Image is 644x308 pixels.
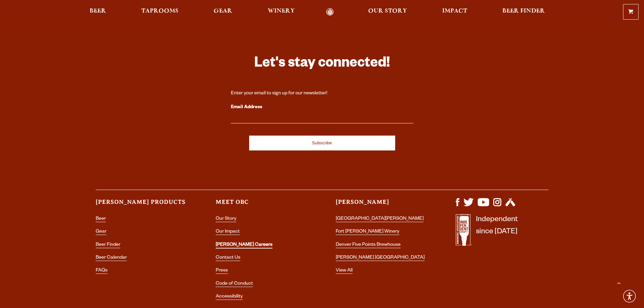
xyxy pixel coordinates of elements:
a: Contact Us [216,255,240,261]
a: Visit us on Facebook [456,203,459,208]
a: View All [336,268,353,274]
a: Beer Calendar [96,255,127,261]
a: Beer [96,216,106,222]
a: Beer Finder [498,8,549,16]
a: Taprooms [137,8,183,16]
h3: [PERSON_NAME] [336,198,429,212]
a: Our Impact [216,229,240,235]
span: Gear [214,8,232,14]
span: Taprooms [141,8,178,14]
a: [PERSON_NAME] Careers [216,242,272,248]
a: Our Story [216,216,236,222]
label: Email Address [231,103,413,112]
div: Enter your email to sign up for our newsletter! [231,90,413,97]
span: Beer [90,8,106,14]
h3: Meet OBC [216,198,309,212]
a: Gear [96,229,106,235]
a: Press [216,268,228,274]
a: Our Story [364,8,411,16]
span: Impact [442,8,467,14]
input: Subscribe [249,136,395,150]
span: Our Story [368,8,407,14]
a: [GEOGRAPHIC_DATA][PERSON_NAME] [336,216,424,222]
p: Independent since [DATE] [476,214,518,250]
a: Gear [209,8,237,16]
a: Beer Finder [96,242,120,248]
a: Visit us on X (formerly Twitter) [463,203,474,208]
div: Accessibility Menu [622,289,637,304]
a: Code of Conduct [216,281,253,287]
a: Impact [438,8,472,16]
a: Denver Five Points Brewhouse [336,242,401,248]
h3: Let's stay connected! [231,54,413,74]
a: Accessibility [216,294,243,300]
h3: [PERSON_NAME] Products [96,198,189,212]
span: Winery [268,8,295,14]
a: [PERSON_NAME] [GEOGRAPHIC_DATA] [336,255,425,261]
a: Visit us on Untappd [505,203,515,208]
a: Odell Home [317,8,343,16]
a: Beer [85,8,111,16]
a: Visit us on Instagram [493,203,501,208]
a: Fort [PERSON_NAME] Winery [336,229,399,235]
a: Visit us on YouTube [478,203,489,208]
a: Winery [263,8,299,16]
a: Scroll to top [610,274,627,291]
span: Beer Finder [502,8,545,14]
a: FAQs [96,268,108,274]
